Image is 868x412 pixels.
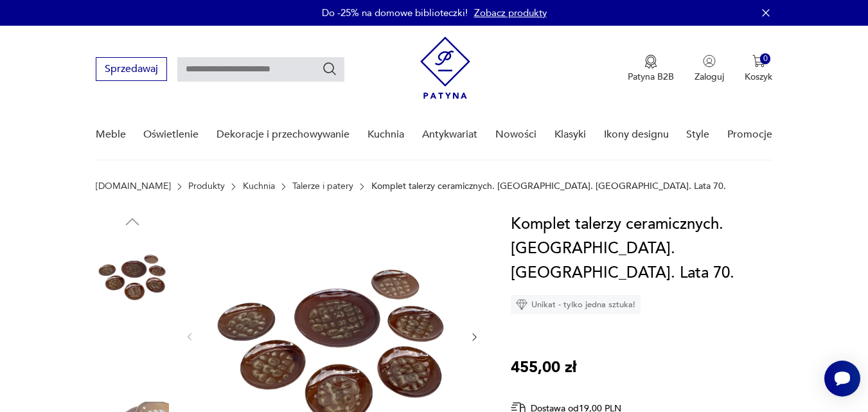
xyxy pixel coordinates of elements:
[368,110,404,159] a: Kuchnia
[143,110,199,159] a: Oświetlenie
[695,71,724,83] p: Zaloguj
[752,55,765,67] img: Ikona koszyka
[495,110,536,159] a: Nowości
[824,361,860,397] iframe: Smartsupp widget button
[322,6,468,19] p: Do -25% na domowe biblioteczki!
[96,57,167,81] button: Sprzedawaj
[628,55,674,83] a: Ikona medaluPatyna B2B
[96,110,126,159] a: Meble
[604,110,669,159] a: Ikony designu
[511,295,641,314] div: Unikat - tylko jedna sztuka!
[422,110,477,159] a: Antykwariat
[322,61,337,76] button: Szukaj
[420,37,470,99] img: Patyna - sklep z meblami i dekoracjami vintage
[516,299,527,310] img: Ikona diamentu
[644,55,657,69] img: Ikona medalu
[554,110,586,159] a: Klasyki
[727,110,772,159] a: Promocje
[96,320,169,393] img: Zdjęcie produktu Komplet talerzy ceramicznych. Pruszków. Polska. Lata 70.
[745,71,772,83] p: Koszyk
[96,238,169,311] img: Zdjęcie produktu Komplet talerzy ceramicznych. Pruszków. Polska. Lata 70.
[217,110,350,159] a: Dekoracje i przechowywanie
[511,212,782,285] h1: Komplet talerzy ceramicznych. [GEOGRAPHIC_DATA]. [GEOGRAPHIC_DATA]. Lata 70.
[292,181,353,192] a: Talerze i patery
[745,55,772,83] button: 0Koszyk
[371,181,726,192] p: Komplet talerzy ceramicznych. [GEOGRAPHIC_DATA]. [GEOGRAPHIC_DATA]. Lata 70.
[243,181,275,192] a: Kuchnia
[188,181,225,192] a: Produkty
[96,66,167,75] a: Sprzedawaj
[703,55,716,67] img: Ikonka użytkownika
[474,6,547,19] a: Zobacz produkty
[760,53,771,64] div: 0
[628,55,674,83] button: Patyna B2B
[96,181,171,192] a: [DOMAIN_NAME]
[511,355,576,380] p: 455,00 zł
[686,110,709,159] a: Style
[695,55,724,83] button: Zaloguj
[628,71,674,83] p: Patyna B2B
